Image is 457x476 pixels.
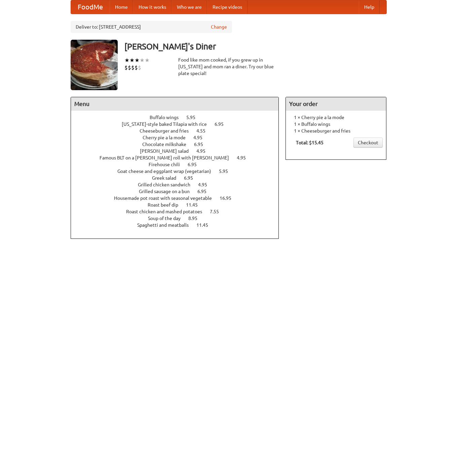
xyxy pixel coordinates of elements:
span: 5.95 [186,115,202,120]
a: How it works [133,0,172,14]
li: $ [128,64,131,71]
img: angular.jpg [71,40,118,90]
a: Grilled chicken sandwich 4.95 [138,182,220,187]
span: 6.95 [194,142,210,147]
span: 6.95 [184,175,200,181]
li: ★ [140,57,145,64]
a: Cherry pie a la mode 4.95 [143,135,215,140]
a: Grilled sausage on a bun 6.95 [139,189,219,194]
span: Firehouse chili [149,162,187,167]
li: $ [124,64,128,71]
a: Soup of the day 8.95 [148,216,210,221]
span: 11.45 [196,222,215,228]
span: Famous BLT on a [PERSON_NAME] roll with [PERSON_NAME] [100,155,236,160]
h4: Your order [286,97,386,111]
span: 11.45 [186,202,204,208]
a: Recipe videos [207,0,247,14]
a: Help [359,0,380,14]
span: Housemade pot roast with seasonal vegetable [114,195,219,201]
span: 4.95 [198,182,214,187]
a: [PERSON_NAME] salad 4.95 [140,148,218,154]
span: 4.95 [193,135,209,140]
div: Deliver to: [STREET_ADDRESS] [71,21,232,33]
span: 4.95 [196,148,212,154]
li: $ [131,64,135,71]
span: 8.95 [188,216,204,221]
span: Greek salad [152,175,183,181]
span: 4.95 [237,155,253,160]
li: ★ [129,57,135,64]
a: Housemade pot roast with seasonal vegetable 16.95 [114,195,244,201]
span: Goat cheese and eggplant wrap (vegetarian) [117,169,218,174]
a: Roast beef dip 11.45 [148,202,210,208]
a: Famous BLT on a [PERSON_NAME] roll with [PERSON_NAME] 4.95 [100,155,258,160]
a: Spaghetti and meatballs 11.45 [137,222,221,228]
a: Home [110,0,133,14]
li: 1 × Cherry pie a la mode [289,114,383,121]
span: [US_STATE]-style baked Tilapia with rice [122,121,214,127]
span: 7.55 [210,209,226,214]
a: Buffalo wings 5.95 [150,115,208,120]
a: FoodMe [71,0,110,14]
span: Cheeseburger and fries [140,128,195,134]
span: 16.95 [220,195,238,201]
a: Greek salad 6.95 [152,175,205,181]
a: Firehouse chili 6.95 [149,162,209,167]
span: Spaghetti and meatballs [137,222,195,228]
li: 1 × Cheeseburger and fries [289,127,383,134]
li: ★ [135,57,140,64]
span: Roast chicken and mashed potatoes [126,209,209,214]
li: ★ [124,57,129,64]
span: Chocolate milkshake [142,142,193,147]
a: Cheeseburger and fries 4.55 [140,128,218,134]
li: $ [138,64,141,71]
li: 1 × Buffalo wings [289,121,383,127]
a: [US_STATE]-style baked Tilapia with rice 6.95 [122,121,236,127]
span: Soup of the day [148,216,187,221]
span: Grilled chicken sandwich [138,182,197,187]
span: 6.95 [197,189,213,194]
span: Roast beef dip [148,202,185,208]
a: Chocolate milkshake 6.95 [142,142,216,147]
span: 4.55 [196,128,212,134]
div: Food like mom cooked, if you grew up in [US_STATE] and mom ran a diner. Try our blue plate special! [178,57,279,77]
h4: Menu [71,97,279,111]
a: Checkout [353,138,383,148]
a: Goat cheese and eggplant wrap (vegetarian) 5.95 [117,169,240,174]
span: Buffalo wings [150,115,185,120]
span: 6.95 [215,121,230,127]
a: Change [211,24,227,30]
span: Cherry pie a la mode [143,135,192,140]
span: [PERSON_NAME] salad [140,148,195,154]
span: Grilled sausage on a bun [139,189,196,194]
li: $ [135,64,138,71]
a: Roast chicken and mashed potatoes 7.55 [126,209,231,214]
span: 6.95 [188,162,203,167]
a: Who we are [172,0,207,14]
span: 5.95 [219,169,235,174]
b: Total: $15.45 [296,140,323,145]
li: ★ [145,57,150,64]
h3: [PERSON_NAME]'s Diner [124,40,387,53]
